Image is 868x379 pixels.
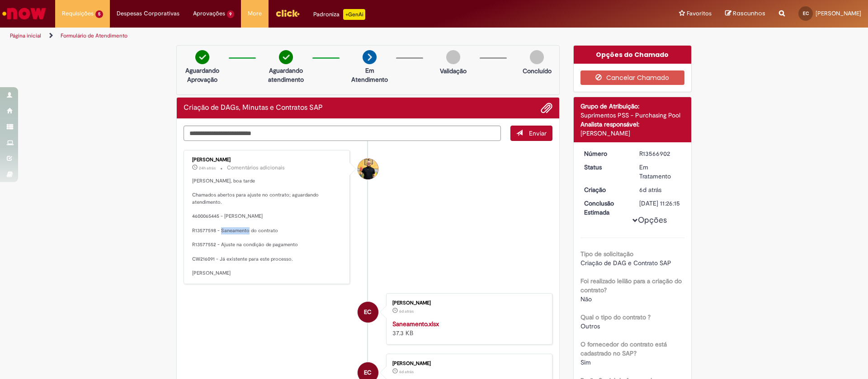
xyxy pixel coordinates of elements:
span: Requisições [62,9,94,18]
div: Analista responsável: [580,120,685,129]
p: Aguardando Aprovação [180,66,224,84]
div: [PERSON_NAME] [192,157,343,163]
button: Enviar [510,126,552,141]
time: 25/09/2025 14:25:51 [399,309,414,314]
span: 6d atrás [399,369,414,374]
span: [PERSON_NAME] [816,9,861,17]
b: Qual o tipo do contrato ? [580,313,651,321]
span: 24h atrás [199,165,216,171]
span: Não [580,295,592,303]
p: [PERSON_NAME], boa tarde Chamados abertos para ajuste no contrato; aguardando atendimento. 460006... [192,178,343,277]
img: ServiceNow [1,5,47,23]
img: check-circle-green.png [195,50,209,64]
a: Página inicial [10,32,41,39]
b: Tipo de solicitação [580,250,633,258]
div: Suprimentos PSS - Purchasing Pool [580,111,685,120]
div: [PERSON_NAME] [392,300,543,306]
dt: Criação [577,185,633,194]
b: O fornecedor do contrato está cadastrado no SAP? [580,340,667,357]
span: Sim [580,358,591,366]
span: 6d atrás [399,309,414,314]
div: Grupo de Atribuição: [580,102,685,111]
img: click_logo_yellow_360x200.png [275,6,300,20]
h2: Criação de DAGs, Minutas e Contratos SAP Histórico de tíquete [184,104,323,112]
span: Criação de DAG e Contrato SAP [580,259,671,267]
div: [PERSON_NAME] [580,129,685,138]
a: Saneamento.xlsx [392,320,439,328]
ul: Trilhas de página [7,28,572,44]
span: More [248,9,262,18]
span: Enviar [529,129,547,137]
b: Foi realizado leilão para a criação do contrato? [580,277,682,294]
dt: Número [577,149,633,158]
dt: Status [577,163,633,172]
span: 9 [227,10,235,18]
div: 25/09/2025 14:26:12 [639,185,681,194]
p: Em Atendimento [348,66,392,84]
p: Concluído [523,66,552,75]
img: arrow-next.png [363,50,377,64]
div: Padroniza [313,9,365,20]
span: Aprovações [193,9,225,18]
span: EC [803,10,809,16]
div: 37.3 KB [392,319,543,337]
span: Rascunhos [733,9,765,18]
div: [PERSON_NAME] [392,361,543,366]
dt: Conclusão Estimada [577,199,633,217]
span: Favoritos [687,9,712,18]
button: Adicionar anexos [541,102,552,114]
small: Comentários adicionais [227,164,285,172]
textarea: Digite sua mensagem aqui... [184,126,501,141]
a: Rascunhos [725,9,765,18]
button: Cancelar Chamado [580,70,685,85]
time: 25/09/2025 14:25:41 [399,369,414,374]
p: +GenAi [343,9,365,20]
div: Emilio Jose Andres Casado [358,302,378,323]
img: img-circle-grey.png [530,50,544,64]
img: img-circle-grey.png [446,50,460,64]
span: 5 [95,10,103,18]
p: Aguardando atendimento [264,66,308,84]
time: 25/09/2025 14:26:12 [639,186,661,194]
span: Despesas Corporativas [117,9,179,18]
div: Em Tratamento [639,163,681,181]
p: Validação [440,66,467,75]
div: Opções do Chamado [574,46,692,64]
span: 6d atrás [639,186,661,194]
a: Formulário de Atendimento [61,32,127,39]
time: 29/09/2025 15:15:18 [199,165,216,171]
div: R13566902 [639,149,681,158]
img: check-circle-green.png [279,50,293,64]
span: Outros [580,322,600,330]
div: [DATE] 11:26:15 [639,199,681,208]
div: Joao Da Costa Dias Junior [358,159,378,179]
span: EC [364,301,372,323]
